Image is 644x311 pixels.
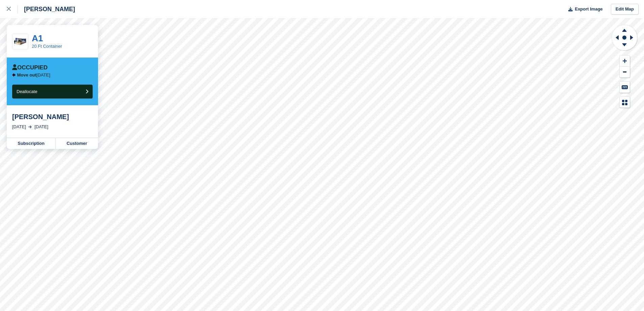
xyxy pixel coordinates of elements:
[620,67,630,78] button: Zoom Out
[611,4,639,15] a: Edit Map
[12,85,93,98] button: Deallocate
[17,89,37,94] span: Deallocate
[13,36,28,47] img: 20ft-container.jpg
[12,113,93,121] div: [PERSON_NAME]
[575,6,602,13] span: Export Image
[12,73,16,77] img: arrow-left-icn-90495f2de72eb5bd0bd1c3c35deca35cc13f817d75bef06ecd7c0b315636ce7e.svg
[620,55,630,67] button: Zoom In
[620,82,630,93] button: Keyboard Shortcuts
[7,138,56,149] a: Subscription
[17,72,37,77] span: Move out
[28,126,32,128] img: arrow-right-light-icn-cde0832a797a2874e46488d9cf13f60e5c3a73dbe684e267c42b8395dfbc2abf.svg
[32,44,62,49] a: 20 Ft Container
[12,64,48,71] div: Occupied
[32,33,43,43] a: A1
[18,5,75,13] div: [PERSON_NAME]
[17,72,50,78] p: [DATE]
[620,97,630,108] button: Map Legend
[564,4,603,15] button: Export Image
[56,138,98,149] a: Customer
[34,124,48,130] div: [DATE]
[12,124,26,130] div: [DATE]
